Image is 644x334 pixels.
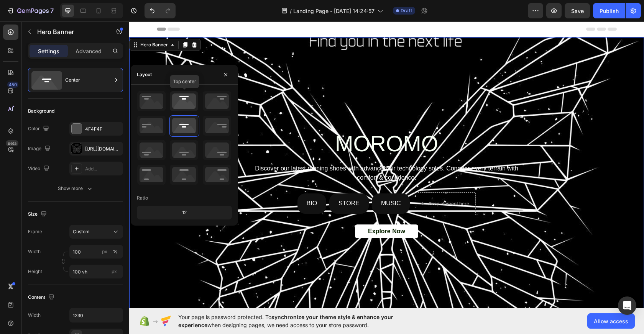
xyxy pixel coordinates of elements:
span: Draft [401,7,412,14]
label: Frame [28,228,42,235]
button: px [111,247,120,256]
span: Landing Page - [DATE] 14:24:57 [293,7,375,15]
span: Save [571,8,584,14]
span: Custom [73,228,90,235]
p: 7 [50,6,54,15]
p: Settings [38,47,59,55]
button: Explore Now [226,203,289,217]
button: <p>STORE</p> [200,172,240,192]
div: Image [28,144,52,154]
button: 7 [3,3,57,18]
label: Height [28,268,42,275]
div: Width [28,312,41,319]
div: px [102,248,107,255]
button: Custom [69,225,123,239]
iframe: Design area [129,21,644,308]
div: 4F4F4F [85,126,121,133]
button: <p>MUSIC</p> [243,172,281,192]
div: Undo/Redo [145,3,176,18]
div: 12 [138,207,230,218]
div: Show more [58,185,94,192]
div: Center [65,71,112,89]
span: synchronize your theme style & enhance your experience [178,314,393,328]
div: Layout [137,71,152,78]
span: px [112,269,117,274]
button: <p>BIO</p> [168,172,197,192]
input: px [69,265,123,278]
div: Background [28,108,54,115]
div: Size [28,209,48,219]
button: Publish [593,3,625,18]
div: Color [28,124,51,134]
span: / [290,7,292,15]
div: Content [28,292,56,303]
p: MUSIC [252,177,272,188]
span: Allow access [594,317,628,325]
div: Hero Banner [10,20,40,27]
div: 450 [7,82,18,88]
button: Show more [28,182,123,195]
div: [URL][DOMAIN_NAME] [85,146,121,152]
button: % [100,247,109,256]
div: Add... [85,165,121,172]
p: Advanced [76,47,102,55]
div: Drop element here [299,179,340,185]
span: Your page is password protected. To when designing pages, we need access to your store password. [178,313,423,329]
div: Video [28,164,51,174]
p: Hero Banner [37,27,102,36]
div: Ratio [137,195,148,201]
input: px% [69,245,123,259]
div: Open Intercom Messenger [618,296,636,315]
button: Allow access [587,313,635,329]
div: Explore Now [239,206,276,214]
input: Auto [70,308,123,322]
div: Publish [600,7,619,15]
p: BIO [177,177,188,188]
div: Beta [6,140,18,146]
div: % [113,248,118,255]
p: STORE [209,177,230,188]
label: Width [28,248,41,255]
button: Save [565,3,590,18]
